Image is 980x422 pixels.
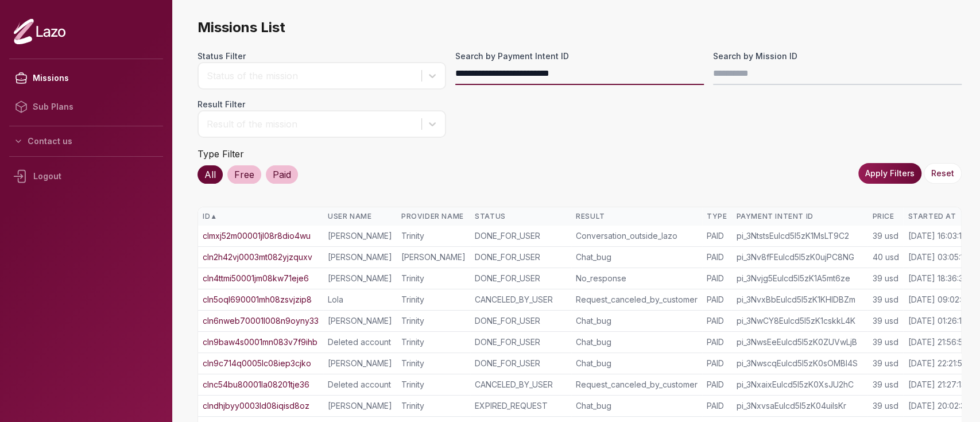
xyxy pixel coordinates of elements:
button: Contact us [9,131,163,152]
div: [PERSON_NAME] [328,358,392,369]
div: Deleted account [328,336,392,348]
div: PAID [707,251,727,263]
div: pi_3NwscqEulcd5I5zK0sOMBI4S [736,358,863,369]
div: DONE_FOR_USER [475,273,567,284]
div: Chat_bug [576,358,698,369]
a: Sub Plans [9,92,163,121]
div: Payment Intent ID [736,212,863,221]
div: [DATE] 22:21:58 [908,358,967,369]
div: ID [203,212,319,221]
div: pi_3NxvsaEulcd5I5zK04uiIsKr [736,400,863,412]
div: DONE_FOR_USER [475,230,567,242]
div: Result of the mission [207,117,416,131]
div: PAID [707,230,727,242]
a: cln5oql690001mh08zsvjzip8 [203,294,312,305]
label: Search by Payment Intent ID [455,51,704,62]
a: cln2h42vj0003mt082yjzquxv [203,251,312,263]
div: DONE_FOR_USER [475,358,567,369]
a: cln9c714q0005lc08iep3cjko [203,358,311,369]
div: All [197,165,223,184]
div: Lola [328,294,392,305]
div: Free [227,165,261,184]
div: Status [475,212,567,221]
div: [PERSON_NAME] [328,315,392,327]
div: 39 usd [872,294,898,305]
div: PAID [707,379,727,390]
div: Request_canceled_by_customer [576,379,698,390]
div: [DATE] 18:36:35 [908,273,967,284]
div: Started At [908,212,970,221]
span: Missions List [197,18,962,37]
div: Chat_bug [576,400,698,412]
div: [DATE] 20:02:35 [908,400,969,412]
div: [PERSON_NAME] [328,400,392,412]
label: Status Filter [197,51,446,62]
div: Provider Name [401,212,466,221]
label: Search by Mission ID [713,51,962,62]
div: CANCELED_BY_USER [475,379,567,390]
div: pi_3NvxBbEulcd5I5zK1KHIDBZm [736,294,863,305]
label: Type Filter [197,148,244,160]
div: 39 usd [872,273,898,284]
div: Request_canceled_by_customer [576,294,698,305]
a: clndhjbyy0003ld08iqisd8oz [203,400,309,412]
div: Trinity [401,315,466,327]
div: PAID [707,294,727,305]
div: Result [576,212,698,221]
div: Chat_bug [576,336,698,348]
div: [PERSON_NAME] [328,230,392,242]
div: 39 usd [872,379,898,390]
div: Paid [266,165,298,184]
div: Trinity [401,294,466,305]
div: [PERSON_NAME] [401,251,466,263]
div: PAID [707,336,727,348]
span: ▲ [210,212,217,221]
div: EXPIRED_REQUEST [475,400,567,412]
div: Trinity [401,273,466,284]
div: Chat_bug [576,315,698,327]
div: DONE_FOR_USER [475,251,567,263]
div: Logout [9,161,163,191]
div: pi_3Nvjg5Eulcd5I5zK1A5mt6ze [736,273,863,284]
div: Trinity [401,230,466,242]
div: pi_3Nv8fFEulcd5I5zK0ujPC8NG [736,251,863,263]
div: 39 usd [872,230,898,242]
a: cln6nweb70001l008n9oyny33 [203,315,319,327]
div: 40 usd [872,251,898,263]
a: clnc54bu80001la08201tje36 [203,379,309,390]
div: pi_3NxaixEulcd5I5zK0XsJU2hC [736,379,863,390]
div: PAID [707,273,727,284]
div: [PERSON_NAME] [328,251,392,263]
div: [DATE] 09:02:01 [908,294,969,305]
div: [DATE] 16:03:10 [908,230,966,242]
div: Status of the mission [207,69,416,83]
div: User Name [328,212,392,221]
div: Trinity [401,400,466,412]
a: cln4ttmi50001jm08kw71eje6 [203,273,309,284]
div: pi_3NwCY8Eulcd5I5zK1cskkL4K [736,315,863,327]
div: [DATE] 01:26:19 [908,315,966,327]
button: Reset [924,163,962,184]
div: PAID [707,358,727,369]
div: Trinity [401,336,466,348]
div: [DATE] 03:05:15 [908,251,967,263]
div: Conversation_outside_lazo [576,230,698,242]
div: DONE_FOR_USER [475,315,567,327]
div: 39 usd [872,336,898,348]
div: pi_3NtstsEulcd5I5zK1MsLT9C2 [736,230,863,242]
div: [DATE] 21:27:13 [908,379,965,390]
div: 39 usd [872,315,898,327]
div: PAID [707,315,727,327]
a: cln9baw4s0001mn083v7f9ihb [203,336,317,348]
div: Price [872,212,898,221]
button: Apply Filters [858,163,921,184]
div: Deleted account [328,379,392,390]
a: clmxj52m00001jl08r8dio4wu [203,230,311,242]
div: Type [707,212,727,221]
div: [PERSON_NAME] [328,273,392,284]
div: CANCELED_BY_USER [475,294,567,305]
a: Missions [9,64,163,92]
div: [DATE] 21:56:59 [908,336,967,348]
div: DONE_FOR_USER [475,336,567,348]
label: Result Filter [197,99,446,110]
